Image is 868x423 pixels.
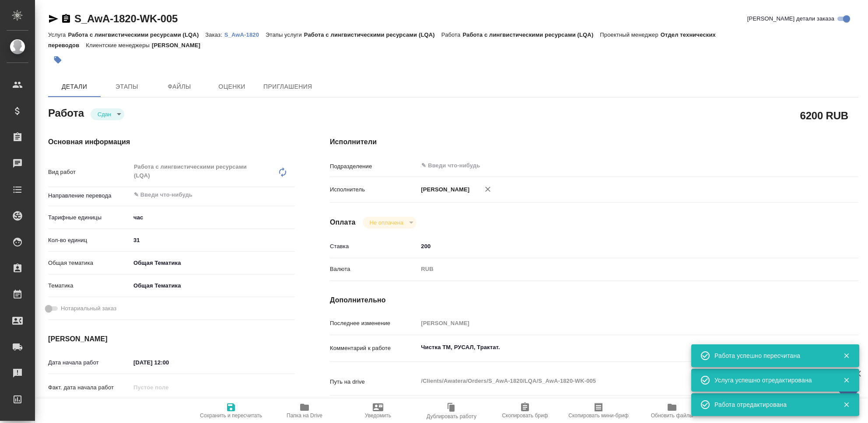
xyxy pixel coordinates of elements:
button: Скопировать бриф [488,399,562,423]
h4: Дополнительно [330,295,858,305]
button: Уведомить [341,399,415,423]
p: Валюта [330,265,418,274]
span: Скопировать бриф [502,413,548,419]
button: Закрыть [837,401,855,409]
h4: Исполнители [330,137,858,147]
p: Услуга [48,31,68,38]
h4: Оплата [330,217,356,228]
button: Добавить тэг [48,50,67,69]
input: ✎ Введи что-нибудь [133,190,263,200]
input: ✎ Введи что-нибудь [420,160,782,171]
button: Open [290,194,292,196]
p: Работа [441,31,463,38]
span: Файлы [158,81,200,92]
input: ✎ Введи что-нибудь [418,240,814,253]
div: час [130,210,295,225]
p: Этапы услуги [266,31,304,38]
a: S_AwA-1820-WK-005 [74,13,178,24]
p: Вид работ [48,168,130,177]
p: Работа с лингвистическими ресурсами (LQA) [68,31,205,38]
span: Приглашения [263,81,312,92]
div: Общая Тематика [130,256,295,270]
button: Закрыть [837,352,855,360]
button: Open [809,165,811,166]
p: Исполнитель [330,185,418,194]
button: Сохранить и пересчитать [194,399,268,423]
h4: [PERSON_NAME] [48,334,295,344]
p: Направление перевода [48,191,130,200]
h4: Основная информация [48,137,295,147]
span: Папка на Drive [287,413,322,419]
span: Дублировать работу [427,413,476,420]
p: Работа с лингвистическими ресурсами (LQA) [462,31,600,38]
p: Подразделение [330,162,418,171]
span: Этапы [106,81,148,92]
div: Сдан [363,217,416,229]
span: Обновить файлы [651,413,693,419]
p: Общая тематика [48,259,130,267]
span: Нотариальный заказ [61,304,116,313]
p: Работа с лингвистическими ресурсами (LQA) [304,31,441,38]
button: Обновить файлы [635,399,709,423]
span: Детали [53,81,95,92]
span: Уведомить [365,413,391,419]
p: Отдел технических переводов [48,31,716,49]
p: Дата начала работ [48,358,130,367]
p: Комментарий к работе [330,344,418,353]
p: Ставка [330,242,418,251]
textarea: /Clients/Awatera/Orders/S_AwA-1820/LQA/S_AwA-1820-WK-005 [418,374,814,388]
div: Услуга успешно отредактирована [714,376,830,385]
span: Скопировать мини-бриф [568,413,628,419]
textarea: Чистка ТМ, РУСАЛ, Трактат. [418,340,814,355]
span: Сохранить и пересчитать [200,413,262,419]
div: Общая Тематика [130,278,295,293]
p: Путь на drive [330,378,418,386]
input: ✎ Введи что-нибудь [130,234,295,246]
input: ✎ Введи что-нибудь [130,356,207,369]
p: Тематика [48,281,130,290]
input: Пустое поле [130,381,207,394]
p: [PERSON_NAME] [152,42,207,49]
button: Сдан [95,111,114,118]
p: Кол-во единиц [48,236,130,245]
p: Проектный менеджер [600,31,660,38]
button: Папка на Drive [268,399,341,423]
h2: 6200 RUB [800,108,848,123]
div: Работа успешно пересчитана [714,351,830,360]
p: Факт. дата начала работ [48,383,130,392]
p: Последнее изменение [330,319,418,328]
p: [PERSON_NAME] [418,185,469,194]
button: Скопировать ссылку для ЯМессенджера [48,14,59,24]
button: Не оплачена [367,219,406,226]
button: Дублировать работу [415,399,488,423]
span: [PERSON_NAME] детали заказа [747,14,834,23]
div: Работа отредактирована [714,400,830,409]
div: Сдан [91,108,124,120]
p: Заказ: [205,31,224,38]
p: Клиентские менеджеры [86,42,152,49]
p: S_AwA-1820 [224,31,266,38]
button: Удалить исполнителя [478,180,497,199]
a: S_AwA-1820 [224,31,266,38]
span: Оценки [211,81,253,92]
button: Закрыть [837,376,855,384]
input: Пустое поле [418,317,814,329]
p: Тарифные единицы [48,213,130,222]
h2: Работа [48,104,84,120]
div: RUB [418,262,814,277]
button: Скопировать ссылку [61,14,71,24]
button: Скопировать мини-бриф [562,399,635,423]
